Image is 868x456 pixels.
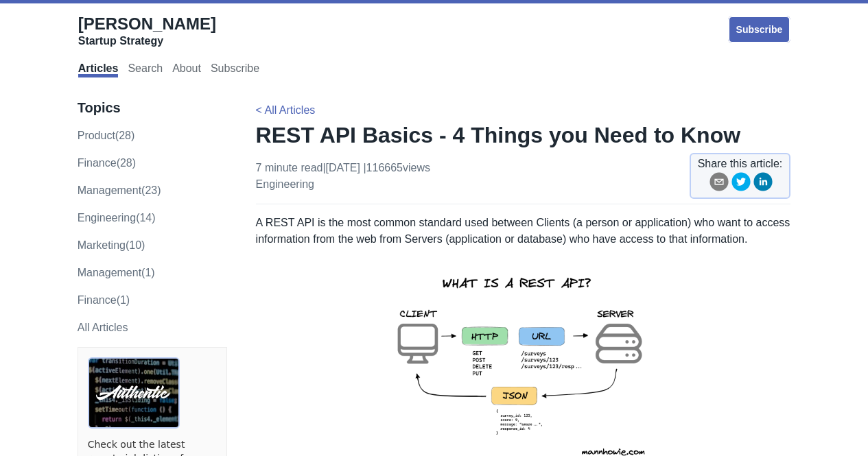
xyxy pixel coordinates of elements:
[128,62,163,77] a: Search
[88,357,180,429] img: ads via Carbon
[78,99,227,117] h3: Topics
[256,121,791,149] h1: REST API Basics - 4 Things you Need to Know
[363,162,430,173] span: | 116665 views
[78,130,135,141] a: product(28)
[728,16,791,43] a: Subscribe
[78,267,155,278] a: Management(1)
[78,14,216,33] span: [PERSON_NAME]
[78,239,145,251] a: marketing(10)
[753,172,773,196] button: linkedin
[731,172,751,196] button: twitter
[698,156,783,172] span: Share this article:
[78,34,216,48] div: Startup Strategy
[78,62,119,77] a: Articles
[78,14,216,48] a: [PERSON_NAME]Startup Strategy
[256,160,430,193] p: 7 minute read | [DATE]
[78,184,161,196] a: management(23)
[256,178,314,190] a: engineering
[78,294,130,306] a: Finance(1)
[78,322,128,333] a: All Articles
[256,104,316,116] a: < All Articles
[256,215,791,248] p: A REST API is the most common standard used between Clients (a person or application) who want to...
[78,212,156,224] a: engineering(14)
[709,172,729,196] button: email
[211,62,259,77] a: Subscribe
[78,157,136,169] a: finance(28)
[172,62,201,77] a: About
